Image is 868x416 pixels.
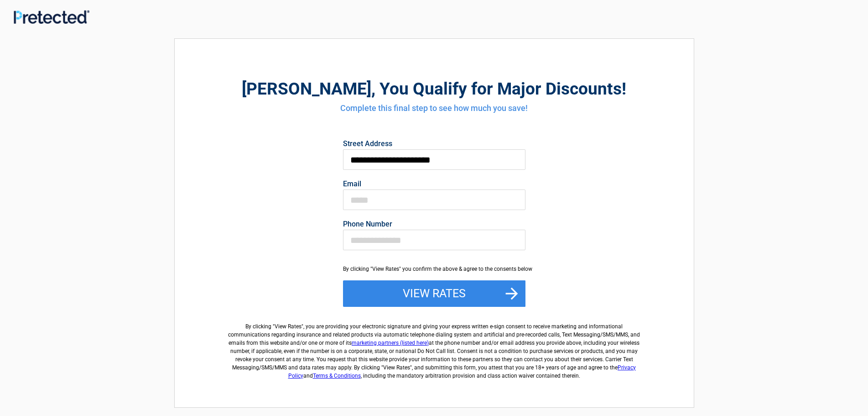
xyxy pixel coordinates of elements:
label: Phone Number [343,221,525,228]
a: marketing partners (listed here) [352,340,429,346]
a: Privacy Policy [288,364,636,379]
img: Main Logo [14,10,89,24]
div: By clicking "View Rates" you confirm the above & agree to the consents below [343,265,525,273]
label: By clicking " ", you are providing your electronic signature and giving your express written e-si... [225,315,644,380]
a: Terms & Conditions [313,373,361,379]
span: [PERSON_NAME] [242,79,371,99]
h4: Complete this final step to see how much you save! [225,102,644,114]
label: Email [343,180,525,188]
h2: , You Qualify for Major Discounts! [225,78,644,100]
span: View Rates [275,323,301,330]
label: Street Address [343,140,525,147]
button: View Rates [343,280,525,307]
